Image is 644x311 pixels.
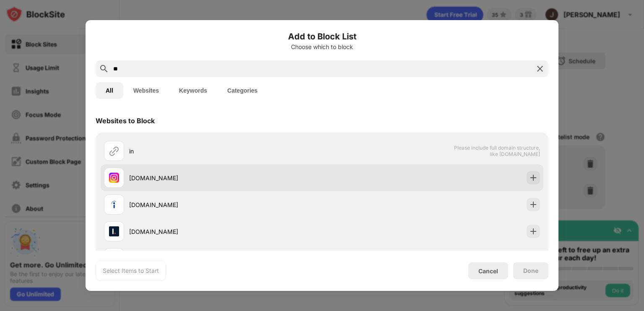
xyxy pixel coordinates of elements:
[96,117,155,125] div: Websites to Block
[129,200,322,209] div: [DOMAIN_NAME]
[454,145,540,157] span: Please include full domain structure, like [DOMAIN_NAME]
[535,64,545,74] img: search-close
[123,82,169,99] button: Websites
[129,227,322,236] div: [DOMAIN_NAME]
[109,173,119,183] img: favicons
[96,82,123,99] button: All
[109,200,119,210] img: favicons
[129,147,322,155] div: in
[103,267,159,275] div: Select Items to Start
[478,267,498,275] div: Cancel
[217,82,267,99] button: Categories
[109,226,119,236] img: favicons
[96,44,548,50] div: Choose which to block
[169,82,217,99] button: Keywords
[523,267,538,274] div: Done
[109,146,119,156] img: url.svg
[99,64,109,74] img: search.svg
[129,174,322,182] div: [DOMAIN_NAME]
[96,30,548,43] h6: Add to Block List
